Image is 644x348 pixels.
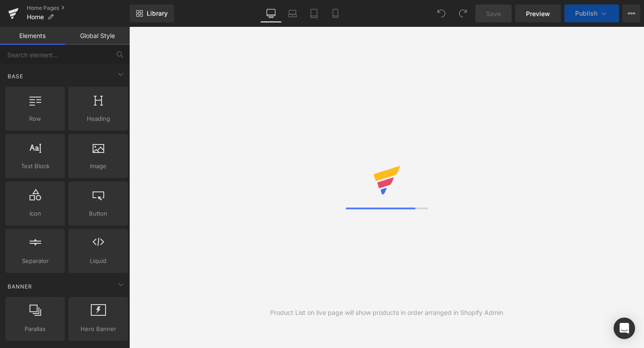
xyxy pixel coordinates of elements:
[575,10,597,17] span: Publish
[27,4,130,12] a: Home Pages
[303,4,325,22] a: Tablet
[270,308,503,318] div: Product List on live page will show products in order arranged in Shopify Admin
[8,256,62,266] span: Separator
[147,9,168,17] span: Library
[8,209,62,218] span: Icon
[71,161,125,171] span: Image
[623,4,640,22] button: More
[7,72,24,81] span: Base
[260,4,282,22] a: Desktop
[130,4,174,22] a: New Library
[71,114,125,123] span: Heading
[564,4,619,22] button: Publish
[71,324,125,334] span: Hero Banner
[65,27,130,45] a: Global Style
[614,318,635,339] div: Open Intercom Messenger
[71,209,125,218] span: Button
[325,4,346,22] a: Mobile
[7,282,33,291] span: Banner
[454,4,472,22] button: Redo
[526,9,550,18] span: Preview
[71,256,125,266] span: Liquid
[486,9,501,18] span: Save
[515,4,561,22] a: Preview
[8,161,62,171] span: Text Block
[282,4,303,22] a: Laptop
[432,4,450,22] button: Undo
[8,114,62,123] span: Row
[8,324,62,334] span: Parallax
[27,13,44,21] span: Home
